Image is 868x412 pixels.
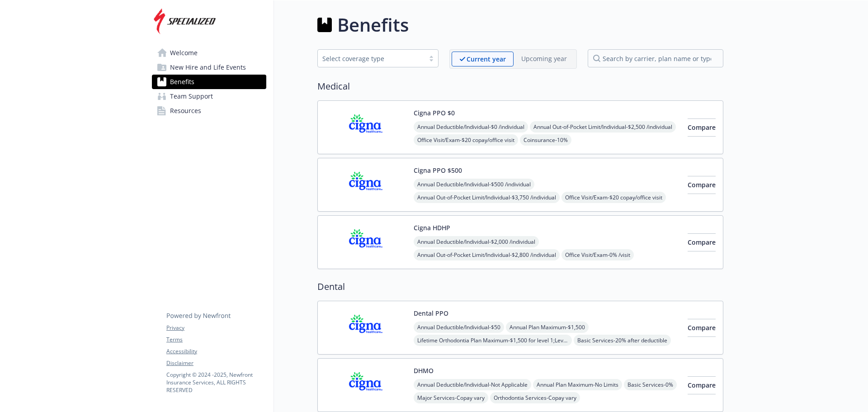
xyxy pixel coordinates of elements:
span: Resources [170,104,201,118]
a: Privacy [166,324,266,332]
div: Select coverage type [322,54,420,63]
a: Benefits [152,75,266,89]
span: Office Visit/Exam - $20 copay/office visit [561,192,666,203]
button: Cigna PPO $0 [414,108,455,118]
img: CIGNA carrier logo [325,223,406,261]
span: Orthodontia Services - Copay vary [490,392,580,403]
img: CIGNA carrier logo [325,166,406,204]
span: Annual Plan Maximum - No Limits [533,379,622,390]
button: Cigna HDHP [414,223,450,232]
span: Annual Out-of-Pocket Limit/Individual - $2,500 /individual [530,121,676,133]
span: Compare [688,123,716,132]
img: CIGNA carrier logo [325,308,406,347]
p: Upcoming year [521,54,567,63]
span: Benefits [170,75,194,89]
button: Compare [688,233,716,251]
span: Annual Plan Maximum - $1,500 [506,322,589,333]
button: Compare [688,376,716,394]
h2: Medical [317,80,723,93]
a: New Hire and Life Events [152,60,266,75]
a: Welcome [152,46,266,60]
input: search by carrier, plan name or type [588,49,723,67]
span: Annual Deductible/Individual - $0 /individual [414,121,528,133]
span: Annual Out-of-Pocket Limit/Individual - $2,800 /individual [414,249,560,260]
span: Lifetime Orthodontia Plan Maximum - $1,500 for level 1;Level 2 $1,900; Level 3 $2,300; Level 4 $2... [414,335,572,346]
span: Compare [688,238,716,246]
span: Office Visit/Exam - 0% /visit [561,249,634,260]
span: Annual Deductible/Individual - $2,000 /individual [414,236,539,247]
p: Current year [467,54,506,64]
a: Disclaimer [166,359,266,367]
p: Copyright © 2024 - 2025 , Newfront Insurance Services, ALL RIGHTS RESERVED [166,371,266,394]
span: Compare [688,381,716,389]
a: Team Support [152,89,266,104]
span: Upcoming year [514,52,575,66]
span: Annual Deductible/Individual - Not Applicable [414,379,531,390]
button: Compare [688,319,716,337]
button: Compare [688,118,716,137]
h2: Dental [317,280,723,294]
h1: Benefits [337,11,409,38]
span: Office Visit/Exam - $20 copay/office visit [414,134,518,146]
button: Cigna PPO $500 [414,166,462,175]
span: Welcome [170,46,198,60]
a: Resources [152,104,266,118]
button: DHMO [414,366,434,375]
span: Annual Deductible/Individual - $50 [414,322,504,333]
span: Annual Deductible/Individual - $500 /individual [414,179,534,190]
button: Dental PPO [414,308,448,318]
span: Basic Services - 20% after deductible [574,335,671,346]
span: Coinsurance - 10% [520,134,571,146]
span: Annual Out-of-Pocket Limit/Individual - $3,750 /individual [414,192,560,203]
img: CIGNA carrier logo [325,108,406,147]
img: CIGNA carrier logo [325,366,406,404]
span: New Hire and Life Events [170,60,246,75]
a: Terms [166,336,266,344]
span: Compare [688,180,716,189]
span: Team Support [170,89,213,104]
button: Compare [688,176,716,194]
span: Basic Services - 0% [624,379,677,390]
a: Accessibility [166,347,266,355]
span: Major Services - Copay vary [414,392,488,403]
span: Compare [688,323,716,332]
